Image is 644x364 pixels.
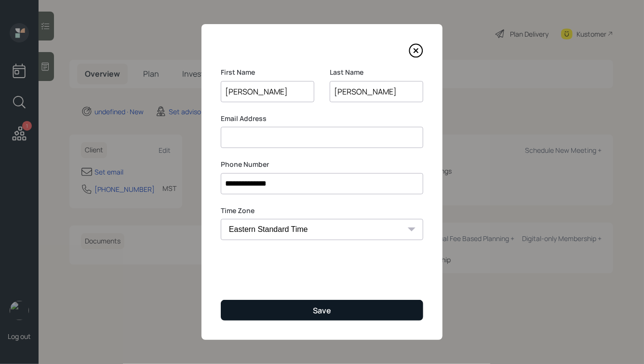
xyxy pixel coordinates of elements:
[221,114,423,123] label: Email Address
[221,67,314,77] label: First Name
[330,67,423,77] label: Last Name
[313,305,331,316] div: Save
[221,300,423,321] button: Save
[221,206,423,216] label: Time Zone
[221,160,423,169] label: Phone Number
